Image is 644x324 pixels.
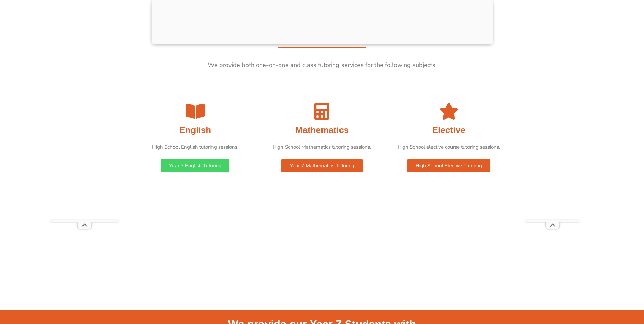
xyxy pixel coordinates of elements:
[389,143,509,152] p: High School elective course tutoring sessions.
[132,16,512,35] h1: Our Year 7 Tutoring Subjects
[407,159,490,172] a: High School Elective Tutoring
[132,59,512,71] p: We provide both one-on-one and class tutoring services for the following subjects:
[290,163,354,168] span: Year 7 Mathematics Tutoring
[281,159,362,172] a: Year 7 Mathematics Tutoring
[262,143,382,152] p: High School Mathematics tutoring sessions.
[531,247,644,324] iframe: Chat Widget
[169,163,222,168] span: Year 7 English Tutoring
[432,125,465,135] span: Elective
[179,125,211,135] span: English
[51,16,118,220] iframe: Advertisement
[416,163,482,168] span: High School Elective Tutoring
[161,159,230,172] a: Year 7 English Tutoring
[295,125,349,135] span: Mathematics
[526,16,580,220] iframe: Advertisement
[135,143,255,152] p: High School English tutoring sessions.
[129,211,516,306] iframe: Advertisement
